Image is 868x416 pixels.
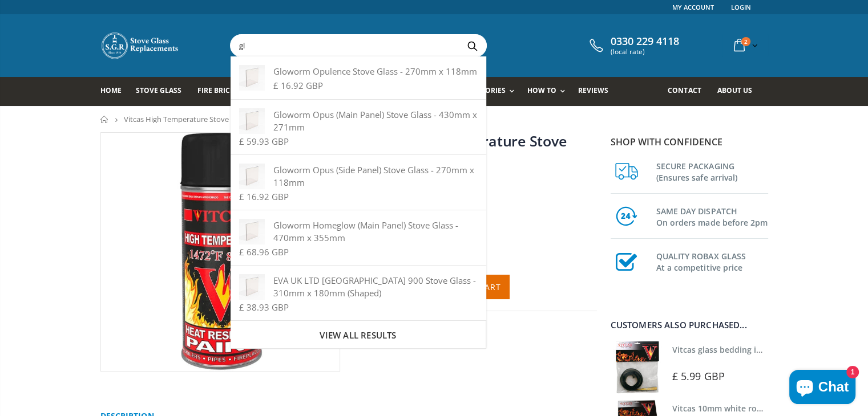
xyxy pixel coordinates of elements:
a: Contact [668,77,709,106]
span: How To [527,85,556,95]
span: Contact [668,85,701,95]
input: Search your stove brand... [231,35,614,56]
span: £ 68.96 GBP [239,246,289,258]
span: £ 5.99 GBP [672,369,725,383]
span: Reviews [578,85,608,95]
span: About us [717,85,752,95]
a: Home [100,116,109,123]
p: Shop with confidence [611,135,768,149]
span: £ 16.92 GBP [273,80,323,91]
div: Gloworm Opus (Main Panel) Stove Glass - 430mm x 271mm [239,108,477,133]
a: 0330 229 4118 (local rate) [587,35,679,56]
h3: QUALITY ROBAX GLASS At a competitive price [656,248,768,274]
button: Search [459,35,485,56]
h3: SECURE PACKAGING (Ensures safe arrival) [656,158,768,183]
img: Stove Glass Replacement [100,31,180,60]
a: Accessories [459,77,519,106]
a: 2 [729,34,760,56]
span: 2 [741,37,750,46]
span: Home [100,85,122,95]
a: About us [717,77,760,106]
span: £ 59.93 GBP [239,136,289,147]
div: Gloworm Homeglow (Main Panel) Stove Glass - 470mm x 355mm [239,219,477,244]
div: Customers also purchased... [611,321,768,329]
a: How To [527,77,571,106]
div: Gloworm Opus (Side Panel) Stove Glass - 270mm x 118mm [239,164,477,189]
span: Vitcas High Temperature Stove Paint - Black [124,114,272,124]
span: £ 16.92 GBP [239,191,289,202]
div: EVA UK LTD [GEOGRAPHIC_DATA] 900 Stove Glass - 310mm x 180mm (Shaped) [239,274,477,299]
span: £ 38.93 GBP [239,301,289,313]
a: Stove Glass [136,77,190,106]
inbox-online-store-chat: Shopify online store chat [786,370,859,407]
a: Fire Bricks [197,77,247,106]
span: (local rate) [611,48,679,56]
img: Vitcas stove glass bedding in tape [611,341,664,394]
img: Vitcasstovepaintblack_800x_crop_center.webp [101,133,340,371]
span: View all results [320,329,396,341]
span: Fire Bricks [197,85,239,95]
a: Reviews [578,77,617,106]
span: 0330 229 4118 [611,35,679,48]
span: Stove Glass [136,85,181,95]
h3: SAME DAY DISPATCH On orders made before 2pm [656,203,768,229]
div: Gloworm Opulence Stove Glass - 270mm x 118mm [239,65,477,78]
a: Home [100,77,130,106]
